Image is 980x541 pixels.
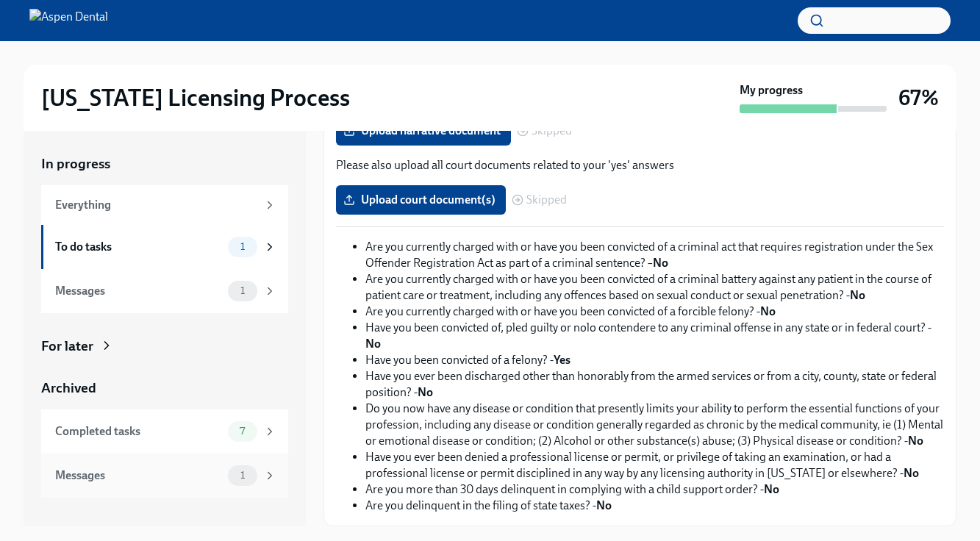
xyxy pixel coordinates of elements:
[55,197,257,213] div: Everything
[760,304,776,318] strong: No
[365,239,944,271] li: Are you currently charged with or have you been convicted of a criminal act that requires registr...
[41,454,288,498] a: Messages1
[418,385,433,399] strong: No
[232,470,254,481] span: 1
[596,498,612,512] strong: No
[41,269,288,313] a: Messages1
[336,185,506,215] label: Upload court document(s)
[55,423,222,440] div: Completed tasks
[904,466,919,480] strong: No
[232,241,254,252] span: 1
[346,193,496,207] span: Upload court document(s)
[365,449,944,481] li: Have you ever been denied a professional license or permit, or privilege of taking an examination...
[850,288,865,302] strong: No
[41,185,288,225] a: Everything
[41,379,288,398] a: Archived
[55,239,222,255] div: To do tasks
[231,426,254,437] span: 7
[41,83,350,112] h2: [US_STATE] Licensing Process
[41,337,93,356] div: For later
[346,123,501,138] span: Upload narrative document
[898,85,939,111] h3: 67%
[29,9,108,32] img: Aspen Dental
[41,409,288,454] a: Completed tasks7
[41,154,288,173] a: In progress
[764,482,779,496] strong: No
[532,125,572,137] span: Skipped
[232,285,254,296] span: 1
[365,320,944,352] li: Have you been convicted of, pled guilty or nolo contendere to any criminal offense in any state o...
[365,481,944,498] li: Are you more than 30 days delinquent in complying with a child support order? -
[526,194,567,206] span: Skipped
[336,157,944,173] p: Please also upload all court documents related to your 'yes' answers
[365,337,381,351] strong: No
[41,225,288,269] a: To do tasks1
[365,304,944,320] li: Are you currently charged with or have you been convicted of a forcible felony? -
[908,434,923,448] strong: No
[365,271,944,304] li: Are you currently charged with or have you been convicted of a criminal battery against any patie...
[41,337,288,356] a: For later
[55,283,222,299] div: Messages
[365,498,944,514] li: Are you delinquent in the filing of state taxes? -
[365,352,944,368] li: Have you been convicted of a felony? -
[336,116,511,146] label: Upload narrative document
[55,467,222,484] div: Messages
[740,82,803,98] strong: My progress
[554,353,571,367] strong: Yes
[653,256,668,270] strong: No
[365,368,944,401] li: Have you ever been discharged other than honorably from the armed services or from a city, county...
[365,401,944,449] li: Do you now have any disease or condition that presently limits your ability to perform the essent...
